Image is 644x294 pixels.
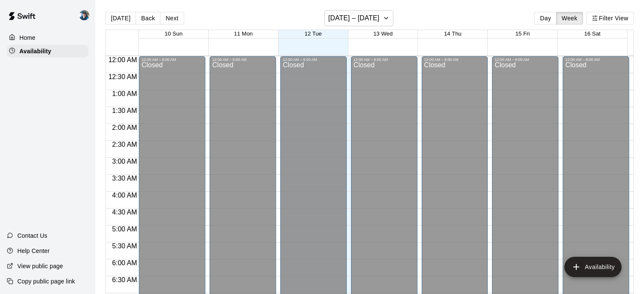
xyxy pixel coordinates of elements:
[106,56,139,63] span: 12:00 AM
[283,58,344,62] div: 12:00 AM – 8:00 AM
[77,7,95,24] div: Rick Antinori
[110,175,139,182] span: 3:30 AM
[19,47,51,55] p: Availability
[110,209,139,216] span: 4:30 AM
[556,12,583,25] button: Week
[110,124,139,131] span: 2:00 AM
[17,262,63,270] p: View public page
[7,31,88,44] a: Home
[324,10,393,26] button: [DATE] – [DATE]
[234,30,253,37] button: 11 Mon
[105,12,136,25] button: [DATE]
[17,247,50,255] p: Help Center
[160,12,184,25] button: Next
[424,58,486,62] div: 12:00 AM – 8:00 AM
[534,12,556,25] button: Day
[564,257,622,277] button: add
[165,30,182,37] button: 10 Sun
[106,73,139,80] span: 12:30 AM
[110,192,139,199] span: 4:00 AM
[19,33,36,42] p: Home
[79,10,89,20] img: Rick Antinori
[110,107,139,114] span: 1:30 AM
[17,231,47,240] p: Contact Us
[212,58,274,62] div: 12:00 AM – 8:00 AM
[110,90,139,97] span: 1:00 AM
[354,58,415,62] div: 12:00 AM – 8:00 AM
[17,277,75,286] p: Copy public page link
[495,58,556,62] div: 12:00 AM – 8:00 AM
[565,58,627,62] div: 12:00 AM – 8:00 AM
[7,45,88,58] a: Availability
[328,12,379,24] h6: [DATE] – [DATE]
[110,225,139,233] span: 5:00 AM
[141,58,203,62] div: 12:00 AM – 8:00 AM
[304,30,322,37] button: 12 Tue
[584,30,601,37] button: 16 Sat
[135,12,160,25] button: Back
[110,141,139,148] span: 2:30 AM
[515,30,530,37] button: 15 Fri
[110,242,139,250] span: 5:30 AM
[373,30,393,37] button: 13 Wed
[110,259,139,267] span: 6:00 AM
[110,276,139,283] span: 6:30 AM
[110,158,139,165] span: 3:00 AM
[444,30,462,37] button: 14 Thu
[586,12,634,25] button: Filter View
